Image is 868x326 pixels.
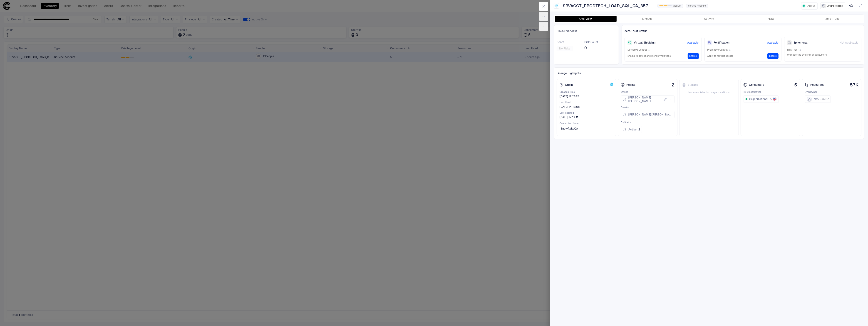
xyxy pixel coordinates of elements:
[621,91,675,94] span: Owner
[627,54,671,58] span: Enable to detect and monitor violations
[744,91,797,94] span: By Classification
[688,53,699,59] button: Enable
[744,96,779,103] button: Organizational5US
[767,41,779,44] span: Available
[673,4,681,7] span: Medium
[617,16,678,22] button: Lineage
[749,97,768,101] span: Organizational
[625,28,861,34] div: Zero Trust Status
[562,2,655,10] button: SRVACCT_PRODTECH_LOAD_SQL_QA_357
[563,3,648,9] span: SRVACCT_PRODTECH_LOAD_SQL_QA_357
[744,83,764,87] div: Consumers
[827,4,843,8] span: Unprotected
[826,17,839,21] div: Zero Trust
[560,122,613,125] span: Connection Name
[557,40,573,44] span: Score
[707,48,728,51] span: Preventive Control
[560,125,584,132] button: SnowflakeQA
[560,95,579,98] div: 1/22/2025 23:17:28 (GMT+00:00 UTC)
[555,4,558,8] div: Snowflake
[659,5,663,6] div: 0
[714,41,730,44] span: Fortification
[840,41,858,44] span: Not Applicable
[821,97,829,101] span: 56737
[678,16,740,22] button: Activity
[555,16,617,22] button: Overview
[850,82,858,87] span: 57K
[682,83,698,87] div: Storage
[805,91,858,94] span: By Services
[560,105,580,109] span: [DATE] 14:18:58
[560,101,613,104] span: Last Used
[621,121,675,124] span: By Status
[560,127,578,130] span: SnowflakeQA
[557,28,616,34] div: Risks Overview
[560,115,578,119] span: [DATE] 17:19:11
[628,113,672,116] span: [PERSON_NAME] [PERSON_NAME]
[559,47,570,50] span: No Risks
[628,96,662,103] span: [PERSON_NAME] [PERSON_NAME]
[584,40,598,44] span: Risk Count
[560,83,573,87] div: Origin
[672,82,675,87] span: 2
[621,126,642,133] button: Active2
[794,82,797,87] span: 5
[560,111,613,115] span: Last Rotated
[773,98,776,100] img: US
[805,83,824,87] div: Resources
[560,115,578,119] div: 1/22/2025 23:19:11 (GMT+00:00 UTC)
[610,83,613,86] div: Snowflake
[807,4,816,8] span: Active
[621,106,675,109] span: Creator
[627,48,647,51] span: Detective Control
[814,97,819,101] span: N/A
[621,111,675,118] button: [PERSON_NAME] [PERSON_NAME]
[664,5,667,6] div: 1
[634,41,655,44] span: Virtual Shielding
[560,105,580,109] div: 8/13/2025 19:18:58 (GMT+00:00 UTC)
[848,3,854,9] div: Mark as Crown Jewel
[638,128,640,131] span: 2
[794,41,808,44] span: Ephemeral
[767,17,774,21] div: Risks
[560,91,613,94] span: Creation Time
[584,46,598,50] span: 0
[770,97,772,101] span: 5
[787,53,827,56] span: Unsupported by origin or consumers
[682,91,736,94] span: No associated storage locations
[787,48,798,51] span: Risk-Free
[560,95,579,98] span: [DATE] 17:17:28
[687,41,699,44] span: Available
[668,5,672,6] div: 2
[688,4,706,7] span: Service Account
[767,53,779,59] button: Enable
[707,54,734,58] span: Apply to restrict access
[557,70,861,76] div: Lineage Highlights
[805,96,831,103] button: N/A56737
[621,83,635,87] div: People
